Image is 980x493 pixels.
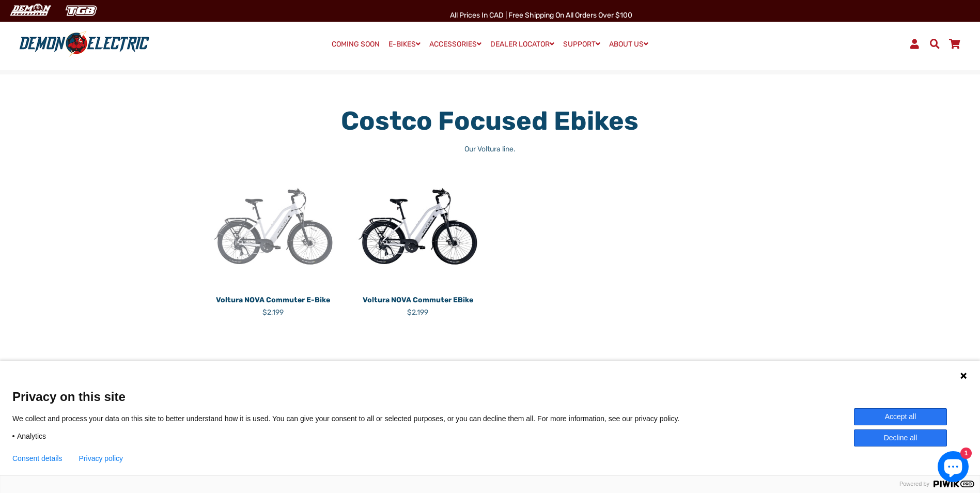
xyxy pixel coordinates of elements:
span: $2,199 [262,308,284,317]
p: Our Voltura line. [305,144,675,155]
img: Voltura NOVA Commuter e-Bike [209,162,338,291]
p: We collect and process your data on this site to better understand how it is used. You can give y... [12,414,695,423]
h1: Costco Focused Ebikes [305,105,675,136]
img: Voltura NOVA Commuter eBike [353,162,483,291]
a: Voltura NOVA Commuter e-Bike $2,199 [209,291,338,318]
span: Privacy on this site [12,389,968,404]
a: Privacy policy [79,454,123,463]
img: TGB Canada [60,2,102,19]
p: Voltura NOVA Commuter eBike [353,295,483,305]
a: Voltura NOVA Commuter eBike $2,199 [353,291,483,318]
a: E-BIKES [385,37,424,52]
button: Decline all [854,429,947,446]
a: ABOUT US [605,37,652,52]
span: All Prices in CAD | Free shipping on all orders over $100 [450,11,632,20]
span: Powered by [895,481,934,487]
p: Voltura NOVA Commuter e-Bike [209,295,338,305]
a: ACCESSORIES [426,37,485,52]
button: Consent details [12,454,63,463]
img: Demon Electric [5,2,55,19]
a: SUPPORT [559,37,604,52]
button: Accept all [854,408,947,425]
a: COMING SOON [328,37,383,52]
img: Demon Electric logo [15,30,153,57]
a: DEALER LOCATOR [487,37,558,52]
inbox-online-store-chat: Shopify online store chat [935,451,972,485]
span: $2,199 [407,308,428,317]
span: Analytics [17,432,46,441]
